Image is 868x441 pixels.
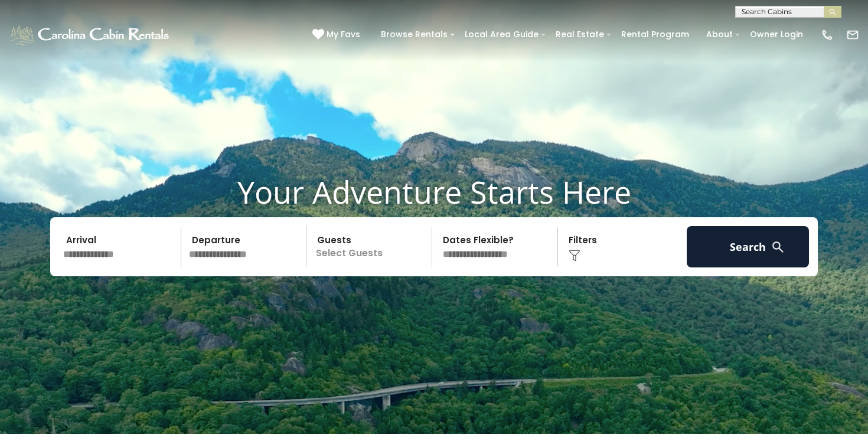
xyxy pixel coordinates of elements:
span: My Favs [327,28,360,41]
a: Browse Rentals [375,25,453,44]
a: Owner Login [744,25,809,44]
button: Search [687,226,809,267]
img: search-regular-white.png [771,240,785,254]
a: My Favs [312,28,363,41]
a: Real Estate [550,25,610,44]
a: Local Area Guide [459,25,544,44]
img: mail-regular-white.png [846,28,859,41]
p: Select Guests [310,226,432,267]
a: About [700,25,739,44]
h1: Your Adventure Starts Here [9,174,859,210]
img: phone-regular-white.png [821,28,834,41]
img: White-1-1-2.png [9,23,172,47]
img: filter--v1.png [569,250,580,262]
a: Rental Program [615,25,695,44]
